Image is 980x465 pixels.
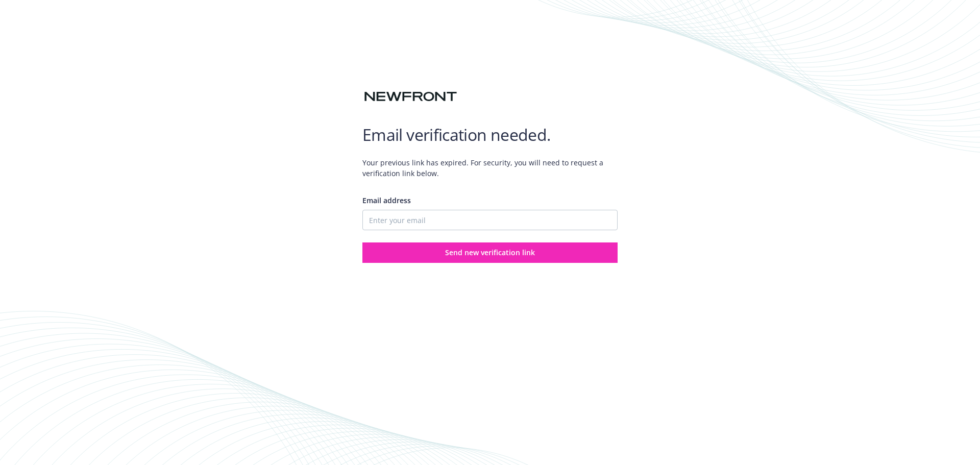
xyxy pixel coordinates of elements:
button: Send new verification link [362,242,618,263]
img: Newfront logo [362,88,459,106]
input: Enter your email [362,210,618,230]
span: Email address [362,195,411,205]
h1: Email verification needed. [362,125,618,145]
span: Send new verification link [445,248,535,257]
span: Your previous link has expired. For security, you will need to request a verification link below. [362,149,618,187]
